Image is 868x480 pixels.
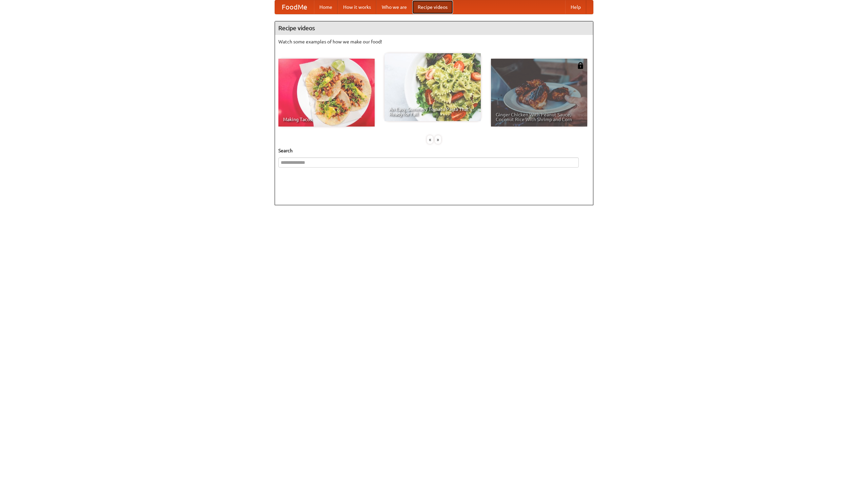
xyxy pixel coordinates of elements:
div: » [435,135,441,144]
div: « [427,135,433,144]
span: An Easy, Summery Tomato Pasta That's Ready for Fall [389,107,476,116]
a: Making Tacos [278,59,375,127]
a: How it works [338,0,376,14]
a: Home [314,0,338,14]
a: Help [565,0,586,14]
h5: Search [278,147,590,154]
a: FoodMe [275,0,314,14]
a: Who we are [376,0,412,14]
img: 483408.png [577,62,584,69]
h4: Recipe videos [275,21,593,35]
a: An Easy, Summery Tomato Pasta That's Ready for Fall [384,53,481,121]
p: Watch some examples of how we make our food! [278,38,590,45]
span: Making Tacos [283,117,370,122]
a: Recipe videos [412,0,453,14]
